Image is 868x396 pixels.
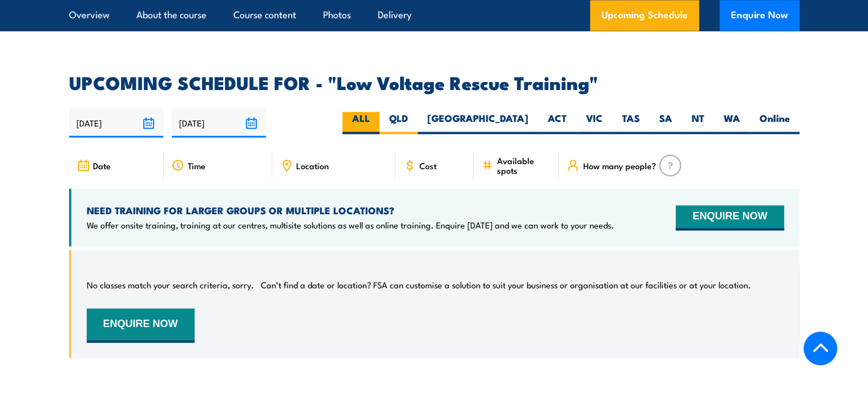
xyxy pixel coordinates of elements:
span: Date [93,161,111,170]
button: ENQUIRE NOW [87,308,195,342]
label: ACT [538,112,576,134]
label: TAS [612,112,649,134]
span: How many people? [583,161,656,170]
label: Online [750,112,800,134]
input: From date [69,108,163,137]
span: Time [188,161,205,170]
p: We offer onsite training, training at our centres, multisite solutions as well as online training... [87,219,614,231]
span: Location [296,161,329,170]
label: [GEOGRAPHIC_DATA] [418,112,538,134]
label: NT [682,112,714,134]
h2: UPCOMING SCHEDULE FOR - "Low Voltage Rescue Training" [69,74,800,90]
p: Can’t find a date or location? FSA can customise a solution to suit your business or organisation... [261,279,751,291]
label: SA [649,112,682,134]
label: VIC [576,112,612,134]
h4: NEED TRAINING FOR LARGER GROUPS OR MULTIPLE LOCATIONS? [87,204,614,217]
span: Available spots [496,156,551,175]
input: To date [172,108,266,137]
button: ENQUIRE NOW [676,205,784,230]
span: Cost [419,161,437,170]
p: No classes match your search criteria, sorry. [87,279,254,291]
label: QLD [380,112,418,134]
label: ALL [342,112,380,134]
label: WA [714,112,750,134]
